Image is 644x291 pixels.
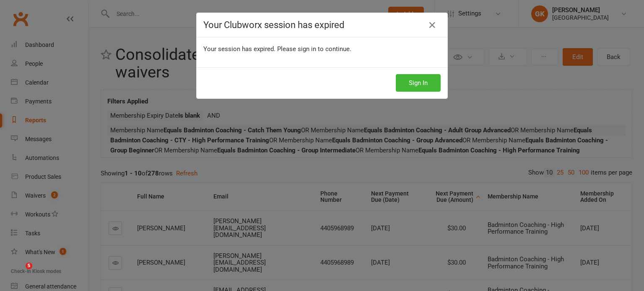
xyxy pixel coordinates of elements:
button: Sign In [396,74,441,92]
a: Close [426,18,439,32]
span: 5 [26,263,32,269]
h4: Your Clubworx session has expired [203,20,441,30]
iframe: Intercom live chat [8,263,29,283]
span: Your session has expired. Please sign in to continue. [203,45,351,53]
